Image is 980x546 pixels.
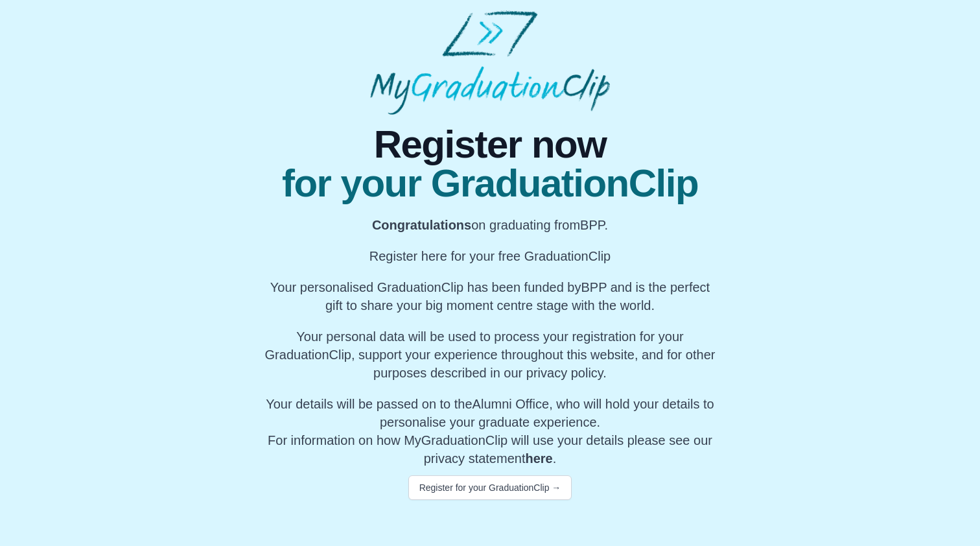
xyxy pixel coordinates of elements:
[261,125,719,164] span: Register now
[261,216,719,234] p: on graduating from BPP.
[408,475,572,500] button: Register for your GraduationClip →
[261,278,719,315] p: Your personalised GraduationClip has been funded by BPP and is the perfect gift to share your big...
[370,10,610,115] img: MyGraduationClip
[266,397,714,466] span: For information on how MyGraduationClip will use your details please see our privacy statement .
[472,397,550,411] span: Alumni Office
[261,247,719,265] p: Register here for your free GraduationClip
[266,397,714,429] span: Your details will be passed on to the , who will hold your details to personalise your graduate e...
[525,451,552,466] a: here
[261,164,719,203] span: for your GraduationClip
[372,218,471,232] b: Congratulations
[261,327,719,382] p: Your personal data will be used to process your registration for your GraduationClip, support you...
